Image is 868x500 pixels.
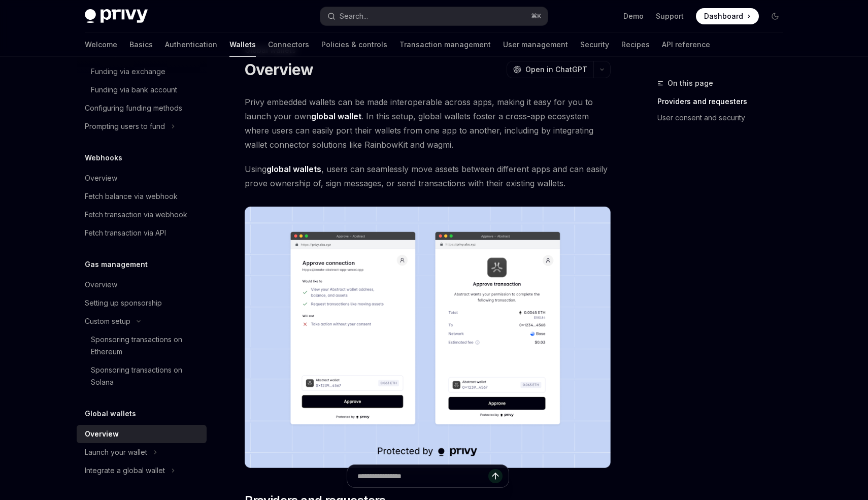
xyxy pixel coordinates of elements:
h5: Global wallets [85,408,136,420]
a: Sponsoring transactions on Ethereum [77,330,207,361]
strong: global wallets [266,164,321,174]
button: Send message [488,469,503,483]
a: Recipes [621,32,650,57]
a: Overview [77,169,207,187]
a: Security [580,32,609,57]
div: Sponsoring transactions on Solana [91,364,201,388]
a: Connectors [268,32,309,57]
span: Privy embedded wallets can be made interoperable across apps, making it easy for you to launch yo... [245,95,611,152]
a: Policies & controls [321,32,387,57]
a: Setting up sponsorship [77,294,207,312]
div: Search... [340,10,368,22]
h5: Gas management [85,258,148,271]
div: Funding via bank account [91,84,177,96]
a: Transaction management [399,32,491,57]
span: Dashboard [704,11,743,21]
a: Funding via bank account [77,81,207,99]
div: Sponsoring transactions on Ethereum [91,334,201,358]
a: Fetch balance via webhook [77,187,207,206]
button: Open in ChatGPT [507,61,593,78]
button: Search...⌘K [320,7,548,25]
a: Overview [77,425,207,443]
h5: Webhooks [85,152,122,164]
a: User management [503,32,568,57]
span: Open in ChatGPT [525,64,587,75]
button: Toggle dark mode [767,8,783,24]
a: Basics [129,32,153,57]
a: Authentication [165,32,217,57]
div: Setting up sponsorship [85,297,162,309]
div: Overview [85,279,117,291]
div: Fetch balance via webhook [85,190,178,203]
span: On this page [667,77,713,89]
div: Prompting users to fund [85,120,165,132]
a: Overview [77,276,207,294]
img: images/Crossapp.png [245,207,611,468]
a: Providers and requesters [657,93,791,110]
div: Fetch transaction via API [85,227,166,239]
div: Fetch transaction via webhook [85,209,187,221]
div: Custom setup [85,315,130,327]
div: Overview [85,428,119,440]
h1: Overview [245,60,313,79]
a: Support [656,11,684,21]
span: ⌘ K [531,12,542,20]
a: Fetch transaction via API [77,224,207,242]
strong: global wallet [311,111,361,121]
a: Wallets [229,32,256,57]
span: Using , users can seamlessly move assets between different apps and can easily prove ownership of... [245,162,611,190]
img: dark logo [85,9,148,23]
a: Configuring funding methods [77,99,207,117]
a: API reference [662,32,710,57]
div: Configuring funding methods [85,102,182,114]
a: Demo [623,11,644,21]
a: Welcome [85,32,117,57]
a: User consent and security [657,110,791,126]
div: Launch your wallet [85,446,147,458]
a: Fetch transaction via webhook [77,206,207,224]
a: Sponsoring transactions on Solana [77,361,207,391]
div: Integrate a global wallet [85,464,165,477]
div: Overview [85,172,117,184]
a: Dashboard [696,8,759,24]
